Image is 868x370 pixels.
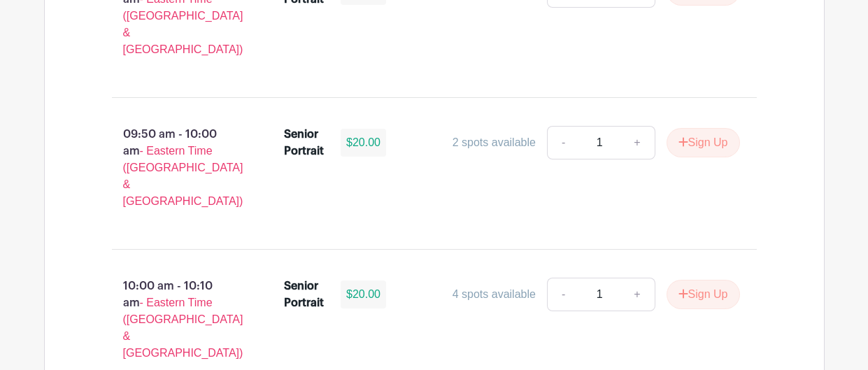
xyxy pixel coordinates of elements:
[547,126,579,159] a: -
[620,278,655,311] a: +
[123,297,243,359] span: - Eastern Time ([GEOGRAPHIC_DATA] & [GEOGRAPHIC_DATA])
[284,126,324,159] div: Senior Portrait
[453,134,536,151] div: 2 spots available
[90,272,262,367] p: 10:00 am - 10:10 am
[284,278,324,311] div: Senior Portrait
[341,280,386,308] div: $20.00
[90,120,262,215] p: 09:50 am - 10:00 am
[453,286,536,303] div: 4 spots available
[123,145,243,207] span: - Eastern Time ([GEOGRAPHIC_DATA] & [GEOGRAPHIC_DATA])
[341,129,386,157] div: $20.00
[667,280,740,309] button: Sign Up
[667,128,740,157] button: Sign Up
[547,278,579,311] a: -
[620,126,655,159] a: +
